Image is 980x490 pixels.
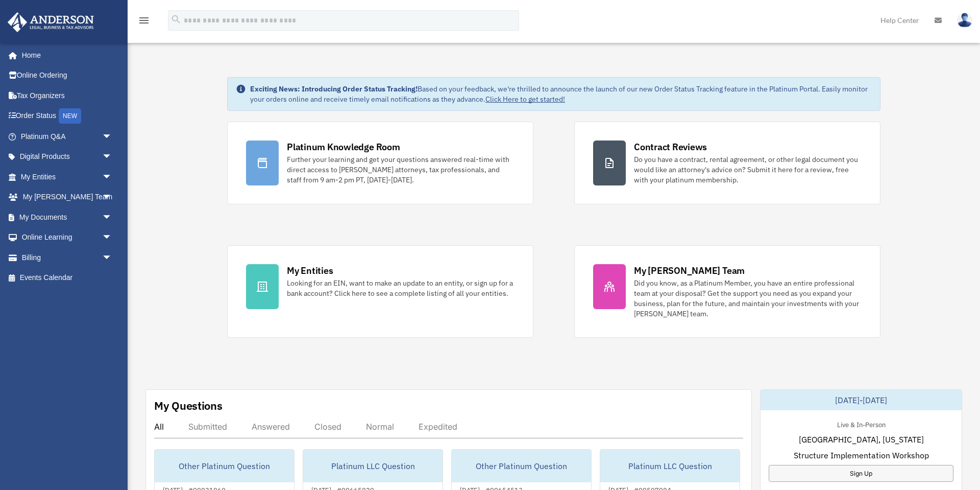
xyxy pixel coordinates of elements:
[314,422,341,432] div: Closed
[287,264,333,277] div: My Entities
[7,85,128,106] a: Tax Organizers
[7,187,128,207] a: My [PERSON_NAME] Teamarrow_drop_down
[102,247,122,268] span: arrow_drop_down
[7,247,128,268] a: Billingarrow_drop_down
[419,422,457,432] div: Expedited
[154,398,223,413] div: My Questions
[170,14,182,25] i: search
[7,207,128,227] a: My Documentsarrow_drop_down
[574,122,880,204] a: Contract Reviews Do you have a contract, rental agreement, or other legal document you would like...
[138,18,150,27] a: menu
[102,207,122,228] span: arrow_drop_down
[634,264,745,277] div: My [PERSON_NAME] Team
[138,14,150,27] i: menu
[634,154,862,185] div: Do you have a contract, rental agreement, or other legal document you would like an attorney's ad...
[303,450,443,482] div: Platinum LLC Question
[5,12,97,32] img: Anderson Advisors Platinum Portal
[7,65,128,86] a: Online Ordering
[452,450,591,482] div: Other Platinum Question
[252,422,290,432] div: Answered
[59,108,81,124] div: NEW
[154,422,164,432] div: All
[155,450,294,482] div: Other Platinum Question
[634,141,707,153] div: Contract Reviews
[102,167,122,188] span: arrow_drop_down
[7,268,128,288] a: Events Calendar
[769,465,953,482] a: Sign Up
[287,278,514,298] div: Looking for an EIN, want to make an update to an entity, or sign up for a bank account? Click her...
[102,126,122,147] span: arrow_drop_down
[7,147,128,167] a: Digital Productsarrow_drop_down
[794,449,929,461] span: Structure Implementation Workshop
[574,245,880,338] a: My [PERSON_NAME] Team Did you know, as a Platinum Member, you have an entire professional team at...
[7,167,128,187] a: My Entitiesarrow_drop_down
[7,106,128,127] a: Order StatusNEW
[7,45,122,65] a: Home
[485,95,565,104] a: Click Here to get started!
[227,245,533,338] a: My Entities Looking for an EIN, want to make an update to an entity, or sign up for a bank accoun...
[102,187,122,208] span: arrow_drop_down
[250,84,418,94] strong: Exciting News: Introducing Order Status Tracking!
[250,84,872,104] div: Based on your feedback, we're thrilled to announce the launch of our new Order Status Tracking fe...
[957,13,972,28] img: User Pic
[287,141,400,153] div: Platinum Knowledge Room
[7,126,128,147] a: Platinum Q&Aarrow_drop_down
[366,422,394,432] div: Normal
[761,390,962,410] div: [DATE]-[DATE]
[188,422,227,432] div: Submitted
[102,147,122,168] span: arrow_drop_down
[600,450,740,482] div: Platinum LLC Question
[7,227,128,248] a: Online Learningarrow_drop_down
[227,122,533,204] a: Platinum Knowledge Room Further your learning and get your questions answered real-time with dire...
[102,227,122,248] span: arrow_drop_down
[829,418,894,429] div: Live & In-Person
[799,433,924,446] span: [GEOGRAPHIC_DATA], [US_STATE]
[287,154,514,185] div: Further your learning and get your questions answered real-time with direct access to [PERSON_NAM...
[634,278,862,319] div: Did you know, as a Platinum Member, you have an entire professional team at your disposal? Get th...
